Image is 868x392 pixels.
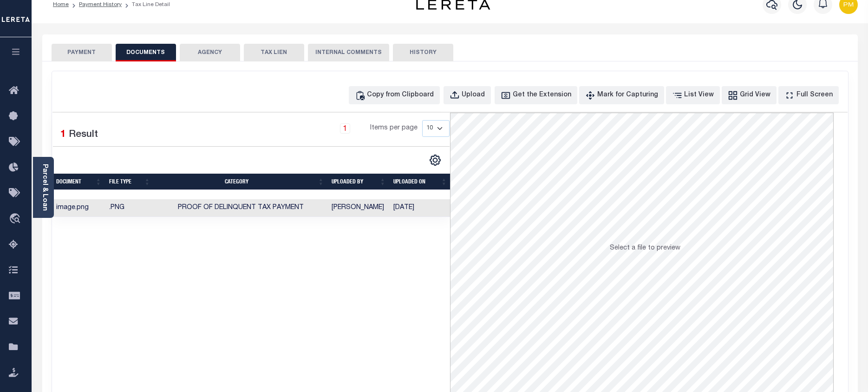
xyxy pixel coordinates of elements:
[462,90,485,101] div: Upload
[308,44,389,61] button: INTERNAL COMMENTS
[513,90,571,101] div: Get the Extension
[116,44,176,61] button: DOCUMENTS
[597,90,658,101] div: Mark for Capturing
[778,86,839,104] button: Full Screen
[9,213,24,225] i: travel_explore
[52,174,105,190] th: Document: activate to sort column ascending
[349,86,440,104] button: Copy from Clipboard
[328,199,390,217] td: [PERSON_NAME]
[666,86,720,104] button: List View
[796,90,833,101] div: Full Screen
[122,0,170,9] li: Tax Line Detail
[244,44,304,61] button: TAX LIEN
[444,86,491,104] button: Upload
[53,2,69,7] a: Home
[390,199,451,217] td: [DATE]
[610,245,680,251] span: Select a file to preview
[180,44,240,61] button: AGENCY
[722,86,777,104] button: Grid View
[69,128,98,142] label: Result
[340,123,350,134] a: 1
[393,44,453,61] button: HISTORY
[495,86,577,104] button: Get the Extension
[105,199,154,217] td: .PNG
[367,90,434,101] div: Copy from Clipboard
[41,164,48,211] a: Parcel & Loan
[740,90,770,101] div: Grid View
[154,174,328,190] th: CATEGORY: activate to sort column ascending
[79,2,122,7] a: Payment History
[178,204,304,211] span: Proof of Delinquent Tax Payment
[105,174,154,190] th: FILE TYPE: activate to sort column ascending
[579,86,664,104] button: Mark for Capturing
[328,174,390,190] th: UPLOADED BY: activate to sort column ascending
[370,123,418,134] span: Items per page
[390,174,451,190] th: UPLOADED ON: activate to sort column ascending
[52,44,112,61] button: PAYMENT
[52,199,105,217] td: image.png
[684,90,714,101] div: List View
[60,130,66,140] span: 1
